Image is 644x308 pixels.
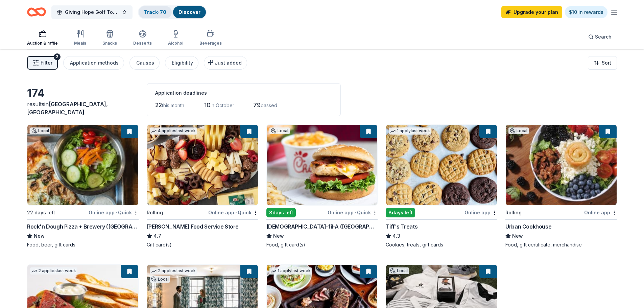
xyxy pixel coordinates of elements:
div: Local [30,127,50,134]
a: Upgrade your plan [501,6,562,18]
div: Auction & raffle [27,41,58,46]
div: Local [389,267,409,274]
div: 2 applies last week [150,267,197,275]
button: Filter2 [27,56,58,70]
span: 22 [155,101,162,109]
div: Local [269,127,290,134]
div: Application deadlines [155,89,332,97]
div: Snacks [102,41,117,46]
div: Meals [74,41,86,46]
button: Application methods [63,56,124,70]
span: • [235,210,237,215]
a: Image for Chick-fil-A (Nashville Nolensville Pike)Local8days leftOnline app•Quick[DEMOGRAPHIC_DAT... [266,124,378,248]
div: Local [150,276,170,283]
span: • [116,210,117,215]
a: Home [27,4,46,20]
a: $10 in rewards [565,6,607,18]
div: Desserts [133,41,152,46]
div: [PERSON_NAME] Food Service Store [147,222,239,231]
span: 4.3 [392,232,400,240]
span: • [355,210,356,215]
div: 174 [27,87,139,100]
img: Image for Urban Cookhouse [506,125,617,205]
div: [DEMOGRAPHIC_DATA]-fil-A ([GEOGRAPHIC_DATA]) [266,222,378,231]
div: 2 applies last week [30,267,77,275]
span: Giving Hope Golf Tournament [65,8,119,16]
div: 1 apply last week [269,267,312,275]
img: Image for Rock'n Dough Pizza + Brewery (Nashville) [27,125,138,205]
a: Image for Urban CookhouseLocalRollingOnline appUrban CookhouseNewFood, gift certificate, merchandise [505,124,617,248]
div: Beverages [199,41,222,46]
div: 2 [54,53,61,60]
span: Sort [602,59,611,67]
div: Eligibility [172,59,193,67]
div: Rolling [505,209,522,217]
div: Gift card(s) [147,241,258,248]
span: in [27,101,108,116]
span: passed [261,102,277,108]
span: New [273,232,284,240]
span: this month [162,102,184,108]
button: Alcohol [168,27,183,49]
div: Online app Quick [89,208,139,217]
button: Desserts [133,27,152,49]
img: Image for Tiff's Treats [386,125,497,205]
button: Eligibility [165,56,198,70]
div: Causes [136,59,154,67]
img: Image for Gordon Food Service Store [147,125,258,205]
div: Alcohol [168,41,183,46]
a: Image for Gordon Food Service Store4 applieslast weekRollingOnline app•Quick[PERSON_NAME] Food Se... [147,124,258,248]
button: Snacks [102,27,117,49]
div: Urban Cookhouse [505,222,551,231]
span: [GEOGRAPHIC_DATA], [GEOGRAPHIC_DATA] [27,101,108,116]
a: Track· 70 [144,9,166,15]
div: Online app [584,208,617,217]
div: 22 days left [27,209,55,217]
div: Application methods [70,59,119,67]
div: results [27,100,139,116]
button: Beverages [199,27,222,49]
span: New [512,232,523,240]
div: Food, gift certificate, merchandise [505,241,617,248]
button: Just added [204,56,247,70]
button: Causes [129,56,160,70]
span: Search [595,33,612,41]
div: Online app Quick [328,208,378,217]
div: Tiff's Treats [386,222,418,231]
span: in October [211,102,234,108]
div: Food, gift card(s) [266,241,378,248]
span: 79 [253,101,261,109]
div: Online app Quick [208,208,258,217]
div: Rock'n Dough Pizza + Brewery ([GEOGRAPHIC_DATA]) [27,222,139,231]
a: Image for Tiff's Treats1 applylast week8days leftOnline appTiff's Treats4.3Cookies, treats, gift ... [386,124,497,248]
div: 8 days left [386,208,415,217]
div: 8 days left [266,208,296,217]
button: Giving Hope Golf Tournament [51,5,133,19]
span: 10 [204,101,211,109]
div: 4 applies last week [150,127,197,135]
img: Image for Chick-fil-A (Nashville Nolensville Pike) [267,125,378,205]
button: Track· 70Discover [138,5,207,19]
button: Sort [588,56,617,70]
span: 4.7 [153,232,161,240]
div: Local [508,127,529,134]
div: Food, beer, gift cards [27,241,139,248]
button: Meals [74,27,86,49]
a: Image for Rock'n Dough Pizza + Brewery (Nashville)Local22 days leftOnline app•QuickRock'n Dough P... [27,124,139,248]
div: Rolling [147,209,163,217]
span: Just added [215,60,242,66]
a: Discover [178,9,200,15]
div: 1 apply last week [389,127,431,135]
span: New [34,232,45,240]
div: Cookies, treats, gift cards [386,241,497,248]
button: Auction & raffle [27,27,58,49]
span: Filter [41,59,52,67]
div: Online app [464,208,497,217]
button: Search [583,30,617,44]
